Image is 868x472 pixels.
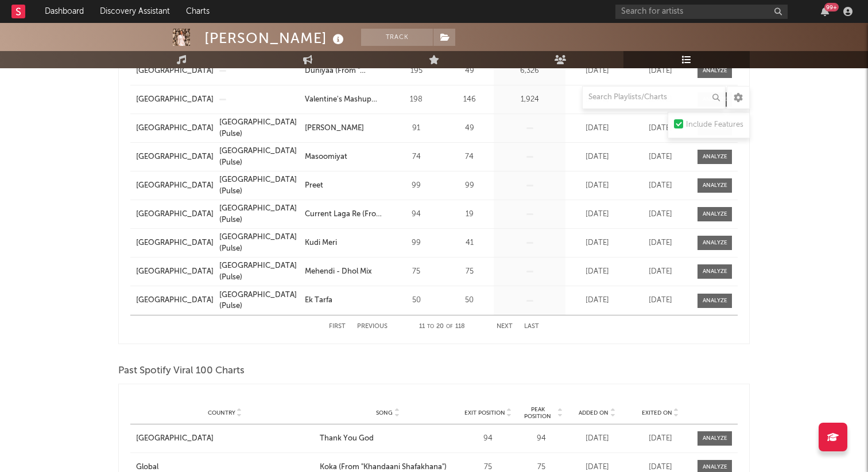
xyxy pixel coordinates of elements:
[631,151,689,163] div: [DATE]
[448,123,491,134] div: 49
[497,323,513,330] button: Next
[631,123,689,134] div: [DATE]
[390,94,442,106] div: 198
[568,266,626,278] div: [DATE]
[320,433,456,444] a: Thank You God
[520,406,556,420] span: Peak Position
[136,94,214,106] a: [GEOGRAPHIC_DATA]
[219,117,299,139] a: [GEOGRAPHIC_DATA] (Pulse)
[305,295,332,306] div: Ek Tarfa
[136,266,214,278] a: [GEOGRAPHIC_DATA]
[219,146,299,168] a: [GEOGRAPHIC_DATA] (Pulse)
[136,209,214,220] a: [GEOGRAPHIC_DATA]
[136,237,214,249] a: [GEOGRAPHIC_DATA]
[305,65,385,77] div: Duniyaa (From "[PERSON_NAME]")
[497,65,563,77] div: 6,326
[448,209,491,220] div: 19
[568,237,626,249] div: [DATE]
[136,295,214,306] a: [GEOGRAPHIC_DATA]
[568,94,626,106] div: [DATE]
[305,237,337,249] div: Kudi Meri
[305,151,385,163] a: Masoomiyat
[305,295,385,306] a: Ek Tarfa
[821,7,829,16] button: 99+
[568,151,626,163] div: [DATE]
[118,364,245,378] span: Past Spotify Viral 100 Charts
[219,203,299,225] a: [GEOGRAPHIC_DATA] (Pulse)
[615,5,788,19] input: Search for artists
[305,94,385,106] a: Valentine's Mashup 2019
[631,180,689,192] div: [DATE]
[448,151,491,163] div: 74
[520,433,563,444] div: 94
[448,295,491,306] div: 50
[305,209,385,220] div: Current Laga Re (From "Cirkus")
[568,209,626,220] div: [DATE]
[390,65,442,77] div: 195
[448,180,491,192] div: 99
[136,151,214,163] a: [GEOGRAPHIC_DATA]
[320,433,374,444] div: Thank You God
[219,260,299,283] a: [GEOGRAPHIC_DATA] (Pulse)
[631,433,689,444] div: [DATE]
[448,94,491,106] div: 146
[390,123,442,134] div: 91
[568,65,626,77] div: [DATE]
[462,433,514,444] div: 94
[390,295,442,306] div: 50
[390,266,442,278] div: 75
[582,86,726,109] input: Search Playlists/Charts
[448,266,491,278] div: 75
[390,151,442,163] div: 74
[410,320,474,334] div: 11 20 118
[204,29,347,48] div: [PERSON_NAME]
[305,266,385,278] a: Mehendi - Dhol Mix
[136,433,314,444] a: [GEOGRAPHIC_DATA]
[305,237,385,249] a: Kudi Meri
[357,323,387,330] button: Previous
[824,3,839,11] div: 99 +
[305,123,364,134] div: [PERSON_NAME]
[642,409,672,416] span: Exited On
[579,409,609,416] span: Added On
[136,180,214,192] a: [GEOGRAPHIC_DATA]
[305,266,372,278] div: Mehendi - Dhol Mix
[631,295,689,306] div: [DATE]
[305,151,347,163] div: Masoomiyat
[329,323,346,330] button: First
[568,123,626,134] div: [DATE]
[446,324,453,329] span: of
[219,232,299,254] div: [GEOGRAPHIC_DATA] (Pulse)
[305,180,385,192] a: Preet
[568,180,626,192] div: [DATE]
[136,65,214,77] a: [GEOGRAPHIC_DATA]
[305,180,323,192] div: Preet
[390,209,442,220] div: 94
[448,65,491,77] div: 49
[219,290,299,312] a: [GEOGRAPHIC_DATA] (Pulse)
[376,409,393,416] span: Song
[305,123,385,134] a: [PERSON_NAME]
[136,123,214,134] div: [GEOGRAPHIC_DATA]
[464,409,505,416] span: Exit Position
[631,266,689,278] div: [DATE]
[390,237,442,249] div: 99
[136,433,214,444] div: [GEOGRAPHIC_DATA]
[568,433,626,444] div: [DATE]
[361,29,433,46] button: Track
[631,237,689,249] div: [DATE]
[568,295,626,306] div: [DATE]
[631,65,689,77] div: [DATE]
